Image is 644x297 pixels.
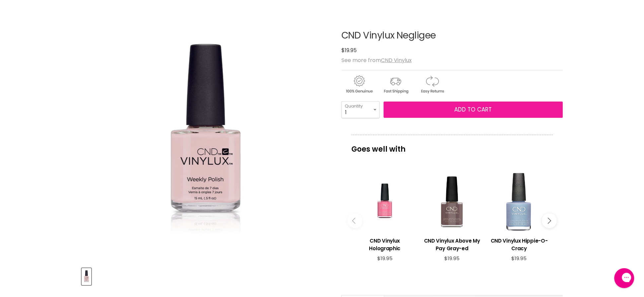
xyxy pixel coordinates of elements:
[414,74,450,95] img: returns.gif
[377,255,393,262] span: $19.95
[444,255,460,262] span: $19.95
[381,56,412,64] a: CND Vinylux
[378,74,413,95] img: shipping.gif
[341,31,563,41] h1: CND Vinylux Negligee
[81,266,330,285] div: Product thumbnails
[489,237,549,252] h3: CND Vinylux Hippie-O-Cracy
[351,135,553,157] p: Goes well with
[384,102,563,118] button: Add to cart
[82,268,91,285] button: CND Vinylux Negligee
[422,232,482,256] a: View product:CND Vinylux Above My Pay Gray-ed
[454,106,492,113] span: Add to cart
[143,22,267,254] img: CND Vinylux Negligee
[82,14,329,262] div: CND Vinylux Negligee image. Click or Scroll to Zoom.
[355,237,415,252] h3: CND Vinylux Holographic
[341,101,380,118] select: Quantity
[611,266,637,290] iframe: Gorgias live chat messenger
[341,74,377,95] img: genuine.gif
[341,46,357,54] span: $19.95
[341,56,412,64] span: See more from
[82,269,91,284] img: CND Vinylux Negligee
[489,232,549,256] a: View product:CND Vinylux Hippie-O-Cracy
[422,237,482,252] h3: CND Vinylux Above My Pay Gray-ed
[511,255,527,262] span: $19.95
[355,232,415,256] a: View product:CND Vinylux Holographic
